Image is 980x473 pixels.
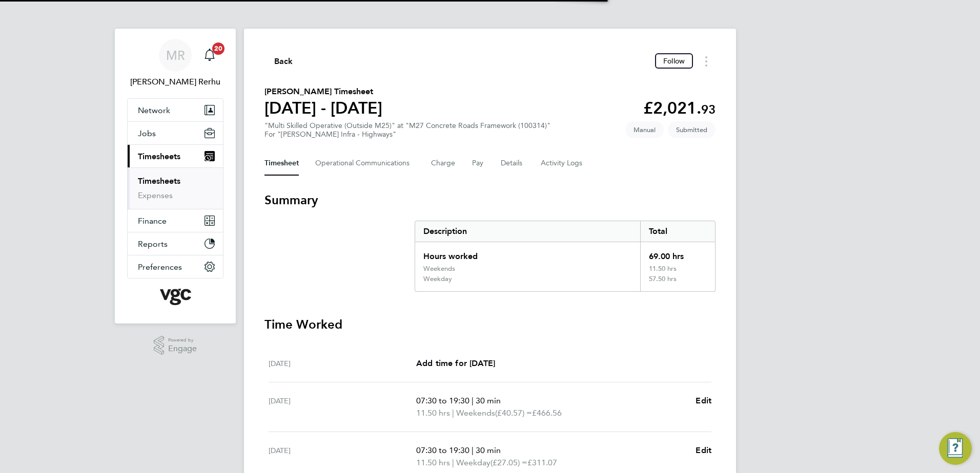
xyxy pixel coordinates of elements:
a: Timesheets [138,176,180,186]
app-decimal: £2,021. [643,98,716,118]
span: Weekends [456,407,495,419]
span: Reports [138,239,168,249]
span: £311.07 [527,458,557,467]
div: Summary [415,221,716,292]
span: | [472,396,474,405]
div: Description [415,221,640,242]
h1: [DATE] - [DATE] [264,98,382,118]
span: Jobs [138,128,156,138]
h3: Summary [264,192,716,208]
div: [DATE] [269,357,416,370]
button: Network [128,99,223,121]
img: vgcgroup-logo-retina.png [160,289,191,305]
span: Edit [696,396,711,405]
button: Follow [655,53,693,69]
span: | [452,408,454,418]
div: [DATE] [269,395,416,419]
div: Timesheets [128,167,223,209]
span: This timesheet was manually created. [625,121,664,138]
h2: [PERSON_NAME] Timesheet [264,85,382,98]
button: Reports [128,232,223,255]
span: 20 [212,42,224,55]
span: | [472,445,474,455]
div: 57.50 hrs [640,275,715,291]
button: Pay [472,151,484,176]
div: 11.50 hrs [640,265,715,275]
span: 07:30 to 19:30 [416,396,469,405]
span: | [452,458,454,467]
span: (£40.57) = [495,408,532,418]
span: Back [274,55,293,68]
button: Timesheets [128,145,223,167]
span: MR [166,49,185,62]
a: Edit [696,444,711,457]
button: Timesheets Menu [697,53,716,69]
a: Go to home page [127,289,223,305]
a: Add time for [DATE] [416,357,495,370]
span: Add time for [DATE] [416,358,495,368]
span: Finance [138,216,167,226]
span: 30 min [476,445,501,455]
span: Preferences [138,262,182,272]
span: 11.50 hrs [416,458,450,467]
a: Edit [696,395,711,407]
a: Expenses [138,190,173,200]
button: Details [501,151,524,176]
button: Timesheet [264,151,299,176]
button: Back [264,55,293,68]
span: This timesheet is Submitted. [668,121,716,138]
div: Total [640,221,715,242]
nav: Main navigation [115,29,236,324]
a: Powered byEngage [154,336,197,355]
div: For "[PERSON_NAME] Infra - Highways" [264,130,550,139]
span: £466.56 [532,408,562,418]
button: Engage Resource Center [939,432,972,465]
span: Powered by [168,336,197,345]
div: "Multi Skilled Operative (Outside M25)" at "M27 Concrete Roads Framework (100314)" [264,121,550,139]
span: Timesheets [138,152,180,161]
span: Engage [168,345,197,353]
div: 69.00 hrs [640,242,715,265]
span: Follow [663,56,685,66]
div: [DATE] [269,444,416,469]
button: Finance [128,209,223,232]
button: Preferences [128,255,223,278]
a: 20 [199,39,220,72]
span: 30 min [476,396,501,405]
span: Network [138,105,170,115]
button: Jobs [128,122,223,144]
div: Weekday [423,275,452,283]
button: Operational Communications [315,151,415,176]
span: 07:30 to 19:30 [416,445,469,455]
button: Charge [431,151,456,176]
span: 11.50 hrs [416,408,450,418]
h3: Time Worked [264,316,716,333]
span: Edit [696,445,711,455]
a: MR[PERSON_NAME] Rerhu [127,39,223,88]
div: Weekends [423,265,455,273]
span: 93 [701,102,716,117]
span: (£27.05) = [491,458,527,467]
span: Manpreet Rerhu [127,76,223,88]
span: Weekday [456,457,491,469]
button: Activity Logs [541,151,584,176]
div: Hours worked [415,242,640,265]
